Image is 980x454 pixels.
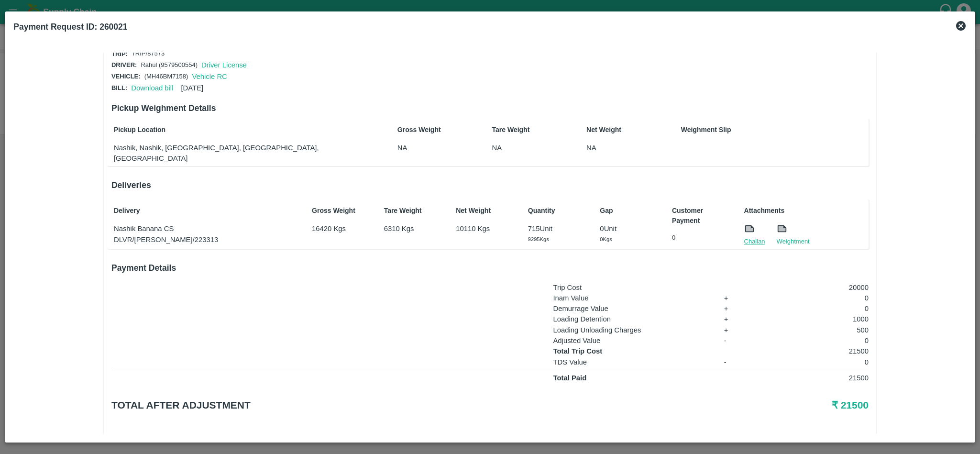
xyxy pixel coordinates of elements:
[724,357,750,367] p: -
[553,314,711,324] p: Loading Detention
[114,234,299,245] p: DLVR/[PERSON_NAME]/223313
[553,357,711,367] p: TDS Value
[586,125,646,135] p: Net Weight
[384,223,443,234] p: 6310 Kgs
[616,399,869,412] h5: ₹ 21500
[724,335,750,346] p: -
[763,357,869,367] p: 0
[600,236,612,242] span: 0 Kgs
[111,178,869,192] h6: Deliveries
[553,325,711,335] p: Loading Unloading Charges
[131,84,173,92] a: Download bill
[181,84,203,92] span: [DATE]
[553,282,711,293] p: Trip Cost
[763,282,869,293] p: 20000
[141,61,198,70] p: Rahul (9579500554)
[763,314,869,324] p: 1000
[763,346,869,356] p: 21500
[777,237,810,246] a: Weightment
[111,50,128,57] span: Trip:
[111,399,616,412] h5: Total after adjustment
[553,374,586,382] strong: Total Paid
[553,303,711,314] p: Demurrage Value
[681,125,866,135] p: Weighment Slip
[201,61,247,69] a: Driver License
[553,293,711,303] p: Inam Value
[672,233,731,243] p: 0
[672,206,731,226] p: Customer Payment
[763,335,869,346] p: 0
[553,347,602,355] strong: Total Trip Cost
[114,125,362,135] p: Pickup Location
[586,143,646,153] p: NA
[528,223,587,234] p: 715 Unit
[397,125,457,135] p: Gross Weight
[456,206,515,216] p: Net Weight
[763,293,869,303] p: 0
[763,373,869,383] p: 21500
[13,22,127,32] b: Payment Request ID: 260021
[144,72,188,81] p: (MH46BM7158)
[492,125,551,135] p: Tare Weight
[744,237,765,246] a: Challan
[312,206,371,216] p: Gross Weight
[492,143,551,153] p: NA
[312,223,371,234] p: 16420 Kgs
[744,206,867,216] p: Attachments
[528,236,549,242] span: 9295 Kgs
[528,206,587,216] p: Quantity
[114,223,299,234] p: Nashik Banana CS
[114,206,299,216] p: Delivery
[763,325,869,335] p: 500
[724,293,750,303] p: +
[384,206,443,216] p: Tare Weight
[111,73,141,80] span: Vehicle:
[600,223,659,234] p: 0 Unit
[456,223,515,234] p: 10110 Kgs
[763,303,869,314] p: 0
[724,325,750,335] p: +
[111,84,127,91] span: Bill:
[192,73,227,80] a: Vehicle RC
[132,49,165,58] p: TRIP/87573
[397,143,457,153] p: NA
[111,261,869,275] h6: Payment Details
[724,314,750,324] p: +
[111,61,137,68] span: Driver:
[553,335,711,346] p: Adjusted Value
[724,303,750,314] p: +
[600,206,659,216] p: Gap
[111,101,869,115] h6: Pickup Weighment Details
[114,143,362,164] p: Nashik, Nashik, [GEOGRAPHIC_DATA], [GEOGRAPHIC_DATA], [GEOGRAPHIC_DATA]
